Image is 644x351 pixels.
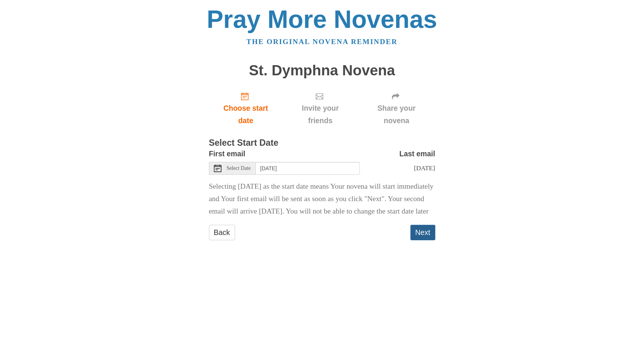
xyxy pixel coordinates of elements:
[209,86,283,131] a: Choose start date
[227,166,251,171] span: Select Date
[246,38,398,46] a: The original novena reminder
[283,86,358,131] div: Click "Next" to confirm your start date first.
[256,162,360,175] input: Use the arrow keys to pick a date
[209,138,435,148] h3: Select Start Date
[217,102,275,127] span: Choose start date
[207,5,437,33] a: Pray More Novenas
[410,225,435,240] button: Next
[400,148,435,160] label: Last email
[209,180,435,218] p: Selecting [DATE] as the start date means Your novena will start immediately and Your first email ...
[366,102,428,127] span: Share your novena
[209,63,435,79] h1: St. Dymphna Novena
[209,225,235,240] a: Back
[290,102,350,127] span: Invite your friends
[414,164,435,172] span: [DATE]
[358,86,435,131] div: Click "Next" to confirm your start date first.
[209,148,246,160] label: First email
